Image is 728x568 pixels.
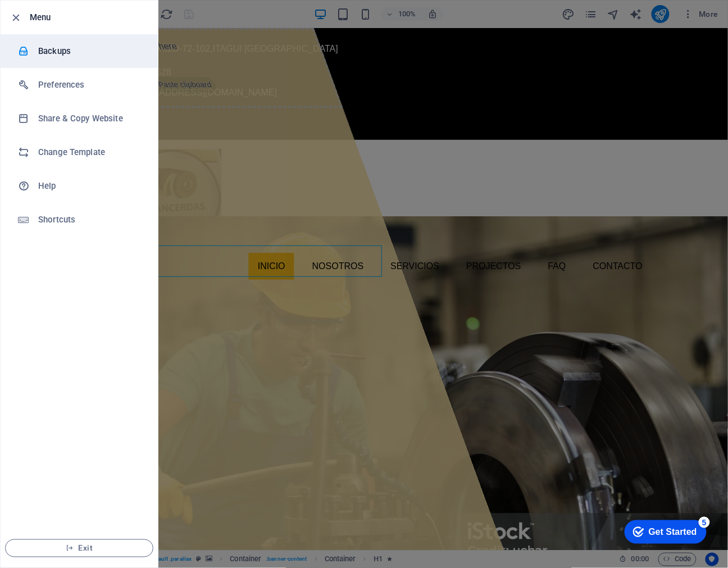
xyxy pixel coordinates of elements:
span: Add elements [46,49,107,65]
h6: Backups [38,44,142,58]
div: 5 [83,2,94,13]
span: Paste clipboard [106,49,174,65]
h6: Menu [30,11,149,24]
h6: Share & Copy Website [38,112,142,125]
span: Exit [15,544,144,553]
div: Get Started [33,12,81,22]
h6: Help [38,179,142,193]
a: Help [1,169,158,203]
h6: Shortcuts [38,213,142,226]
button: 2 [24,505,38,508]
button: 3 [24,519,38,522]
div: Get Started 5 items remaining, 0% complete [9,6,91,29]
button: Exit [5,539,153,557]
h6: Change Template [38,146,142,159]
h6: Preferences [38,78,142,92]
button: 1 [24,490,38,493]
